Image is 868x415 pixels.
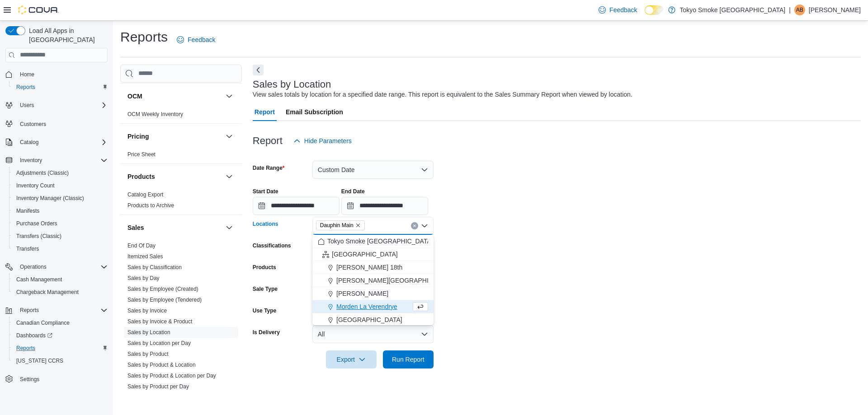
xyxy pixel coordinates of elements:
button: All [312,325,434,343]
span: Inventory Count [16,182,55,189]
button: Reports [9,81,111,93]
a: Adjustments (Classic) [13,168,72,178]
span: Dashboards [16,332,52,339]
span: Purchase Orders [13,218,108,229]
span: Transfers (Classic) [16,233,61,240]
span: Sales by Invoice & Product [127,318,192,325]
a: Sales by Invoice [127,308,167,314]
span: [PERSON_NAME] [336,289,388,298]
span: Load All Apps in [GEOGRAPHIC_DATA] [25,26,108,44]
span: Report [255,103,275,121]
span: Transfers (Classic) [13,231,108,242]
button: Reports [9,342,111,354]
p: [PERSON_NAME] [809,5,861,15]
a: Customers [16,119,50,130]
button: Clear input [411,222,418,229]
span: Sales by Employee (Tendered) [127,296,202,303]
button: Inventory [16,155,46,166]
span: Home [16,69,108,80]
span: [GEOGRAPHIC_DATA] [332,250,398,259]
button: [PERSON_NAME] 18th [312,261,434,274]
span: Itemized Sales [127,253,163,260]
a: Sales by Location [127,329,170,336]
span: Operations [20,263,47,270]
label: Classifications [253,242,291,249]
a: Settings [16,374,43,385]
a: Manifests [13,205,43,216]
label: End Date [341,188,365,195]
a: Sales by Day [127,275,160,281]
button: Inventory [2,154,111,167]
span: Inventory [16,155,108,166]
button: Users [2,99,111,112]
button: Operations [2,261,111,273]
span: End Of Day [127,242,156,249]
span: Sales by Employee (Created) [127,285,198,293]
button: Home [2,68,111,81]
a: Reports [13,82,39,93]
a: Transfers (Classic) [13,231,65,242]
a: Sales by Employee (Tendered) [127,297,202,303]
button: Canadian Compliance [9,317,111,329]
span: Purchase Orders [16,220,57,227]
h3: OCM [127,92,142,101]
p: | [789,5,791,15]
button: [GEOGRAPHIC_DATA] [312,313,434,326]
span: Catalog [16,137,108,148]
button: OCM [224,91,235,102]
span: [GEOGRAPHIC_DATA] [336,315,402,324]
a: Inventory Manager (Classic) [13,193,88,204]
label: Sale Type [253,285,278,293]
a: Purchase Orders [13,218,61,229]
a: Canadian Compliance [13,317,73,328]
span: Price Sheet [127,151,156,158]
div: OCM [120,109,242,123]
span: Sales by Day [127,275,160,282]
button: Export [326,350,377,368]
span: Operations [16,261,108,272]
a: [US_STATE] CCRS [13,355,67,366]
button: Transfers [9,242,111,255]
span: Products to Archive [127,202,174,209]
a: Chargeback Management [13,287,82,298]
a: Reports [13,343,39,354]
button: Next [253,65,264,75]
a: Sales by Product & Location [127,362,196,368]
h3: Report [253,135,283,146]
span: [PERSON_NAME][GEOGRAPHIC_DATA] [336,276,454,285]
span: Washington CCRS [13,355,108,366]
span: Catalog Export [127,191,163,198]
a: Home [16,69,38,80]
span: Users [16,100,108,111]
span: AB [796,5,803,15]
label: Use Type [253,307,276,314]
span: Reports [16,305,108,316]
label: Is Delivery [253,329,280,336]
h3: Sales [127,223,144,232]
input: Press the down key to open a popover containing a calendar. [341,197,428,215]
button: Morden La Verendrye [312,300,434,313]
span: Sales by Invoice [127,307,167,314]
div: Sales [120,240,242,396]
span: Inventory Count [13,180,108,191]
button: Remove Dauphin Main from selection in this group [355,223,361,228]
a: Price Sheet [127,151,156,158]
a: Feedback [595,1,641,19]
button: Hide Parameters [290,132,355,150]
span: Adjustments (Classic) [16,169,69,177]
span: Run Report [392,355,425,364]
span: Email Subscription [286,103,343,121]
label: Date Range [253,164,285,172]
span: Manifests [13,205,108,216]
button: Sales [224,222,235,233]
a: Feedback [173,31,219,49]
button: Run Report [383,350,434,368]
button: Close list of options [421,222,428,229]
button: Adjustments (Classic) [9,167,111,179]
a: Sales by Employee (Created) [127,286,198,292]
a: Itemized Sales [127,253,163,260]
a: Sales by Product per Day [127,383,189,390]
span: Sales by Classification [127,264,182,271]
span: Hide Parameters [304,136,352,145]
